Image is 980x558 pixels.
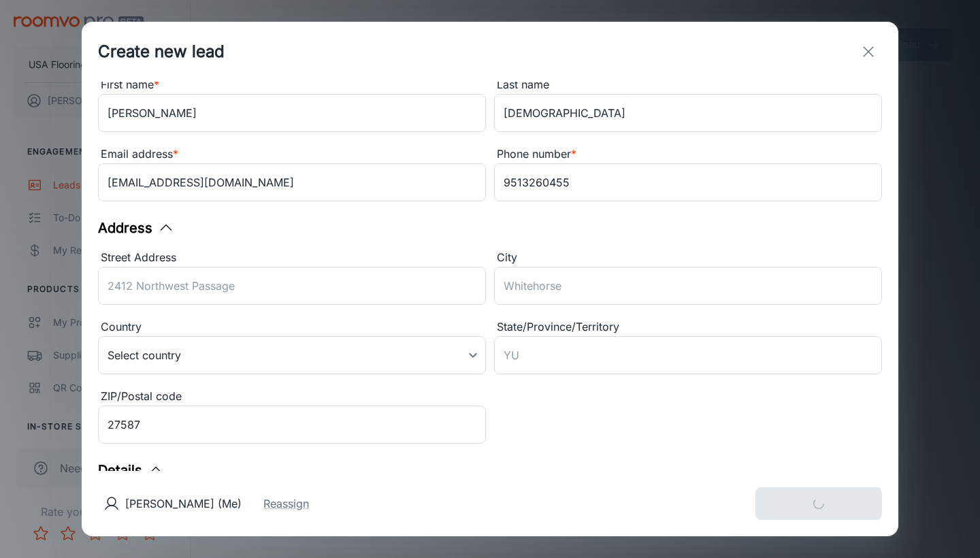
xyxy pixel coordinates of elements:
[494,249,882,267] div: City
[98,94,486,132] input: John
[98,318,486,336] div: Country
[494,146,882,163] div: Phone number
[98,39,225,64] h1: Create new lead
[98,267,486,305] input: 2412 Northwest Passage
[98,460,164,480] button: Details
[98,336,486,374] div: Select country
[98,76,486,94] div: First name
[494,336,882,374] input: YU
[494,76,882,94] div: Last name
[98,249,486,267] div: Street Address
[98,163,486,201] input: myname@example.com
[98,146,486,163] div: Email address
[494,163,882,201] input: +1 439-123-4567
[263,495,309,512] button: Reassign
[98,218,174,238] button: Address
[494,94,882,132] input: Doe
[98,388,486,406] div: ZIP/Postal code
[494,318,882,336] div: State/Province/Territory
[125,495,242,512] p: [PERSON_NAME] (Me)
[494,267,882,305] input: Whitehorse
[98,406,486,444] input: J1U 3L7
[855,38,882,65] button: exit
